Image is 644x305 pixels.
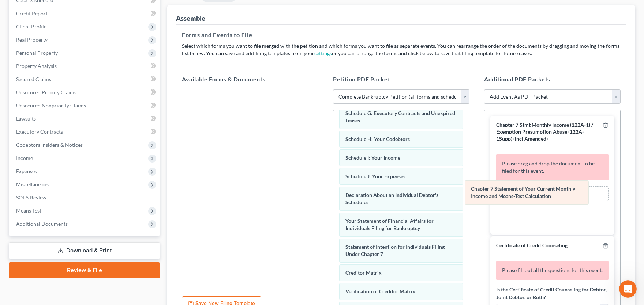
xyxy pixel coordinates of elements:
span: Executory Contracts [16,129,63,135]
a: Download & Print [9,242,160,259]
div: Emma says… [6,48,141,65]
button: Start recording [46,239,52,245]
div: Emma says… [6,165,141,259]
span: Means Test [16,207,41,214]
p: Active [35,9,50,16]
span: Unsecured Nonpriority Claims [16,102,86,108]
h5: Additional PDF Packets [484,75,621,84]
div: Password: [SECURITY_DATA] [12,119,114,126]
span: Lawsuits [16,115,36,122]
span: Schedule J: Your Expenses [345,173,405,179]
a: Lawsuits [10,112,160,125]
span: SOFA Review [16,194,46,201]
div: Thanks for confirming. Could you refresh your page and try filing one more time? I'm not seeing t... [12,169,114,241]
span: More in the Help Center [50,30,120,36]
div: Assemble [176,14,205,23]
h1: [PERSON_NAME] [35,4,83,9]
div: Close [128,3,142,16]
span: Expenses [16,168,37,174]
div: I logged in to Pacer - typed my user name and password. No issue. [26,136,141,159]
span: Chapter 7 Stmt Monthly Income (122A-1) / Exemption Presumption Abuse (122A-1Supp) (incl Amended) [496,122,593,141]
button: Upload attachment [35,239,41,245]
img: Profile image for Emma [22,49,29,56]
h5: Available Forms & Documents [182,75,318,84]
div: Emma says… [6,65,141,137]
button: Emoji picker [11,239,17,245]
span: Real Property [16,37,48,43]
span: Petition PDF Packet [333,76,390,83]
div: I logged in to Pacer - typed my user name and password. No issue. [32,141,135,155]
a: Credit Report [10,7,160,20]
span: Please fill out all the questions for this event. [502,267,603,273]
a: settings [314,50,332,56]
span: Statement of Intention for Individuals Filing Under Chapter 7 [345,244,445,257]
p: Select which forms you want to file merged with the petition and which forms you want to file as ... [182,42,621,57]
a: Review & File [9,262,160,278]
img: Profile image for Emma [21,4,33,16]
span: Personal Property [16,50,58,56]
h5: Forms and Events to File [182,31,621,39]
a: Executory Contracts [10,125,160,138]
a: Secured Claims [10,73,160,86]
b: [PERSON_NAME] [31,50,72,55]
span: Certificate of Credit Counseling [496,242,568,248]
a: SOFA Review [10,191,160,204]
span: Creditor Matrix [345,270,382,276]
span: Please drag and drop the document to be filed for this event. [502,160,595,174]
div: Thanks for confirming. Could you refresh your page and try filing one more time? I'm not seeing t... [6,165,120,245]
textarea: Message… [6,224,140,236]
span: Codebtors Insiders & Notices [16,142,83,148]
span: Your Statement of Financial Affairs for Individuals Filing for Bankruptcy [345,218,434,231]
span: Secured Claims [16,76,51,82]
div: Hi [PERSON_NAME]! Can you double-check that your ECF credentials are correct by logging into PACE... [6,65,120,131]
button: go back [5,3,19,17]
span: Client Profile [16,23,46,30]
span: Declaration About an Individual Debtor's Schedules [345,192,438,205]
div: Hi [PERSON_NAME]! Can you double-check that your ECF credentials are correct by logging into PACE... [12,69,114,119]
div: Sharon says… [6,136,141,165]
span: Additional Documents [16,221,68,227]
span: Credit Report [16,10,48,16]
a: Unsecured Priority Claims [10,86,160,99]
span: Schedule H: Your Codebtors [345,136,410,142]
button: Send a message… [126,236,137,248]
span: Chapter 7 Statement of Your Current Monthly Income and Means-Test Calculation [471,186,575,199]
iframe: Intercom live chat [619,280,637,298]
a: Property Analysis [10,60,160,73]
button: Gif picker [23,239,29,245]
a: Unsecured Nonpriority Claims [10,99,160,112]
a: More in the Help Center [23,24,140,42]
button: Home [115,3,128,17]
span: Verification of Creditor Matrix [345,288,415,294]
label: Is the Certificate of Credit Counseling for Debtor, Joint Debtor, or Both? [496,286,609,301]
span: Miscellaneous [16,181,49,187]
img: Profile image for Operator [6,27,18,38]
div: joined the conversation [31,49,125,56]
span: Income [16,155,33,161]
span: Unsecured Priority Claims [16,89,76,95]
span: Property Analysis [16,63,57,69]
span: Schedule I: Your Income [345,155,400,161]
span: Schedule G: Executory Contracts and Unexpired Leases [345,110,455,123]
